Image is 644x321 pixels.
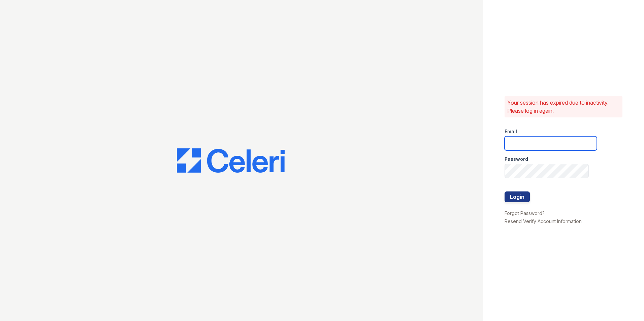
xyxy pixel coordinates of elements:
button: Login [505,191,530,202]
label: Email [505,128,517,135]
a: Forgot Password? [505,210,545,216]
a: Resend Verify Account Information [505,218,582,224]
label: Password [505,156,528,163]
p: Your session has expired due to inactivity. Please log in again. [507,99,620,115]
img: CE_Logo_Blue-a8612792a0a2168367f1c8372b55b34899dd931a85d93a1a3d3e32e68fde9ad4.png [177,148,285,173]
